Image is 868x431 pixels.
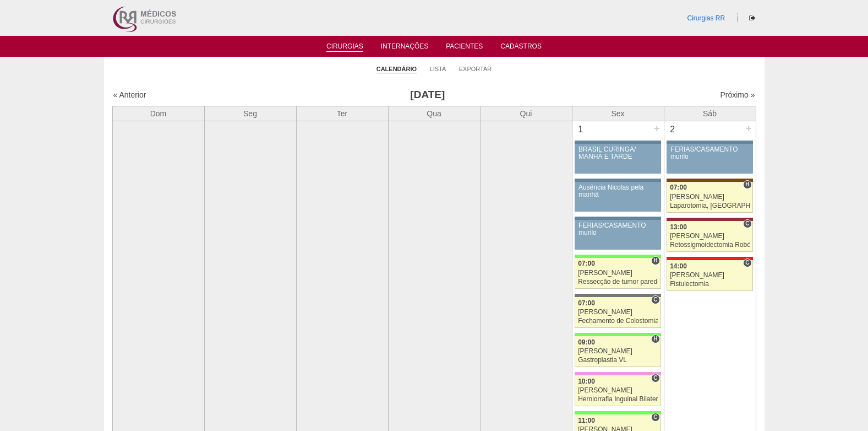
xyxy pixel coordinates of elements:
[446,42,483,53] a: Pacientes
[651,295,659,304] span: Consultório
[670,262,687,270] span: 14:00
[578,387,658,394] div: [PERSON_NAME]
[575,182,660,212] a: Ausência Nicolas pela manhã
[651,335,659,343] span: Hospital
[578,357,658,364] div: Gastroplastia VL
[670,272,750,279] div: [PERSON_NAME]
[670,223,687,231] span: 13:00
[667,179,752,182] div: Key: Santa Joana
[376,65,417,73] a: Calendário
[480,106,572,121] th: Qui
[575,375,660,406] a: C 10:00 [PERSON_NAME] Herniorrafia Inguinal Bilateral
[578,299,595,307] span: 07:00
[670,184,687,191] span: 07:00
[267,87,588,103] h3: [DATE]
[578,260,595,267] span: 07:00
[667,257,752,260] div: Key: Assunção
[572,106,664,121] th: Sex
[743,180,751,189] span: Hospital
[578,417,595,424] span: 11:00
[575,179,660,182] div: Key: Aviso
[578,270,658,277] div: [PERSON_NAME]
[651,374,659,382] span: Consultório
[578,184,657,198] div: Ausência Nicolas pela manhã
[670,241,750,249] div: Retossigmoidectomia Robótica
[670,281,750,288] div: Fistulectomia
[670,146,749,160] div: FÉRIAS/CASAMENTO murilo
[296,106,388,121] th: Ter
[667,182,752,213] a: H 07:00 [PERSON_NAME] Laparotomia, [GEOGRAPHIC_DATA], Drenagem, Bridas
[575,336,660,367] a: H 09:00 [PERSON_NAME] Gastroplastia VL
[578,309,658,316] div: [PERSON_NAME]
[667,141,752,144] div: Key: Aviso
[575,258,660,289] a: H 07:00 [PERSON_NAME] Ressecção de tumor parede abdominal pélvica
[743,258,751,267] span: Consultório
[670,193,750,201] div: [PERSON_NAME]
[578,317,658,325] div: Fechamento de Colostomia ou Enterostomia
[720,90,755,99] a: Próximo »
[575,411,660,414] div: Key: Brasil
[430,65,446,73] a: Lista
[744,121,754,136] div: +
[578,222,657,236] div: FÉRIAS/CASAMENTO murilo
[326,42,363,52] a: Cirurgias
[664,106,756,121] th: Sáb
[578,278,658,285] div: Ressecção de tumor parede abdominal pélvica
[575,297,660,328] a: C 07:00 [PERSON_NAME] Fechamento de Colostomia ou Enterostomia
[578,146,657,160] div: BRASIL CURINGA/ MANHÃ E TARDE
[112,106,204,121] th: Dom
[667,221,752,252] a: C 13:00 [PERSON_NAME] Retossigmoidectomia Robótica
[670,233,750,240] div: [PERSON_NAME]
[575,333,660,336] div: Key: Brasil
[664,121,681,138] div: 2
[667,260,752,291] a: C 14:00 [PERSON_NAME] Fistulectomia
[381,42,429,53] a: Internações
[575,372,660,375] div: Key: Albert Einstein
[575,217,660,220] div: Key: Aviso
[575,294,660,297] div: Key: Santa Catarina
[667,144,752,174] a: FÉRIAS/CASAMENTO murilo
[687,14,725,22] a: Cirurgias RR
[578,378,595,385] span: 10:00
[652,121,662,136] div: +
[575,141,660,144] div: Key: Aviso
[651,256,659,265] span: Hospital
[651,413,659,422] span: Consultório
[578,396,658,403] div: Herniorrafia Inguinal Bilateral
[113,90,146,99] a: « Anterior
[670,202,750,209] div: Laparotomia, [GEOGRAPHIC_DATA], Drenagem, Bridas
[575,144,660,174] a: BRASIL CURINGA/ MANHÃ E TARDE
[575,220,660,250] a: FÉRIAS/CASAMENTO murilo
[388,106,480,121] th: Qua
[578,338,595,346] span: 09:00
[749,15,755,21] i: Sair
[578,348,658,355] div: [PERSON_NAME]
[459,65,492,73] a: Exportar
[500,42,542,53] a: Cadastros
[204,106,296,121] th: Seg
[743,219,751,228] span: Consultório
[667,218,752,221] div: Key: Sírio Libanês
[575,255,660,258] div: Key: Brasil
[572,121,589,138] div: 1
